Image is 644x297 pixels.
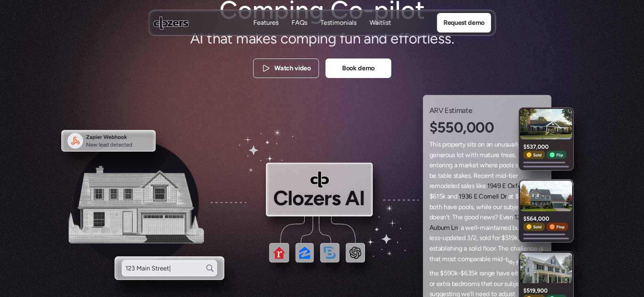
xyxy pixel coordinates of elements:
[486,223,489,233] span: a
[456,181,460,191] span: d
[458,171,462,181] span: a
[431,181,435,191] span: e
[451,139,455,150] span: p
[442,160,444,171] span: r
[488,223,490,233] span: i
[444,160,446,171] span: i
[465,150,471,160] span: w
[449,233,453,243] span: d
[486,139,490,150] span: a
[443,171,447,181] span: b
[399,29,403,49] span: f
[445,29,451,49] span: s
[458,233,462,243] span: e
[444,202,447,212] span: h
[479,181,482,191] span: k
[480,223,486,233] span: m
[190,29,199,49] span: A
[489,191,492,202] span: n
[431,233,434,243] span: e
[481,202,485,212] span: h
[451,29,454,49] span: .
[447,212,450,223] span: t
[317,29,320,49] span: i
[291,18,307,28] a: FAQsFAQs
[486,202,488,212] span: l
[453,202,457,212] span: e
[476,181,478,191] span: l
[256,29,262,49] span: k
[471,202,473,212] span: s
[436,160,439,171] span: t
[502,171,506,181] span: d
[506,171,509,181] span: -
[439,191,443,202] span: 5
[480,160,485,171] span: w
[478,139,481,150] span: o
[459,193,507,200] a: 1936 E Cornell Dr
[499,223,501,233] span: i
[325,59,391,78] a: Book demo
[501,223,504,233] span: n
[476,223,477,233] span: l
[456,233,459,243] span: t
[477,233,478,243] span: ,
[253,18,278,27] p: Features
[479,233,482,243] span: s
[505,150,509,160] span: e
[505,139,508,150] span: s
[253,27,278,36] p: Features
[449,150,453,160] span: u
[467,181,468,191] span: l
[452,150,455,160] span: s
[320,29,327,49] span: n
[497,181,501,191] span: 9
[440,181,444,191] span: o
[212,29,220,49] span: h
[468,171,471,181] span: s
[501,233,505,243] span: $
[207,29,212,49] span: t
[437,223,441,233] span: b
[199,29,203,49] span: I
[471,233,473,243] span: /
[433,202,436,212] span: o
[507,139,511,150] span: u
[501,150,503,160] span: t
[220,29,227,49] span: a
[466,202,469,212] span: o
[369,18,391,27] p: Waitlist
[280,29,288,49] span: c
[444,223,446,233] span: r
[450,191,454,202] span: n
[447,181,451,191] span: e
[507,181,512,191] span: O
[340,29,345,49] span: f
[496,150,499,160] span: e
[427,29,430,49] span: l
[436,202,439,212] span: t
[452,181,456,191] span: e
[489,139,493,150] span: n
[506,212,510,223] span: e
[501,139,505,150] span: u
[450,202,453,212] span: v
[469,202,471,212] span: l
[505,233,509,243] span: 5
[458,139,460,150] span: r
[490,223,494,233] span: n
[433,191,436,202] span: 6
[417,29,421,49] span: r
[497,191,499,202] span: l
[484,212,487,223] span: e
[475,150,478,160] span: h
[464,212,468,223] span: g
[481,171,485,181] span: c
[490,181,494,191] span: 9
[442,212,446,223] span: n
[446,223,450,233] span: n
[486,233,487,243] span: l
[461,223,464,233] span: a
[503,160,506,171] span: o
[429,202,433,212] span: b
